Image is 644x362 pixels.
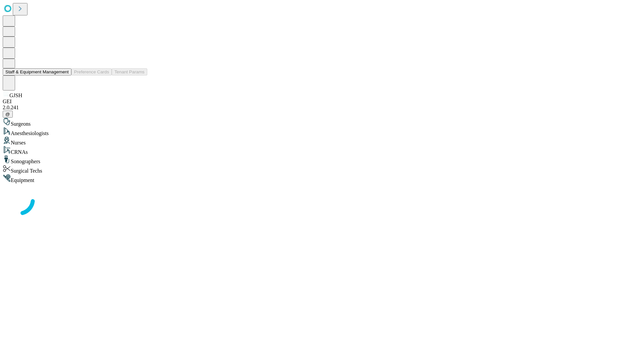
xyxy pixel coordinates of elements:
[3,136,641,146] div: Nurses
[71,68,112,75] button: Preference Cards
[3,99,641,105] div: GEI
[3,111,13,118] button: @
[3,118,641,127] div: Surgeons
[5,112,10,117] span: @
[3,165,641,174] div: Surgical Techs
[3,127,641,136] div: Anesthesiologists
[112,68,147,75] button: Tenant Params
[3,174,641,183] div: Equipment
[3,146,641,155] div: CRNAs
[3,68,71,75] button: Staff & Equipment Management
[9,93,22,98] span: GJSH
[3,155,641,165] div: Sonographers
[3,105,641,111] div: 2.0.241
